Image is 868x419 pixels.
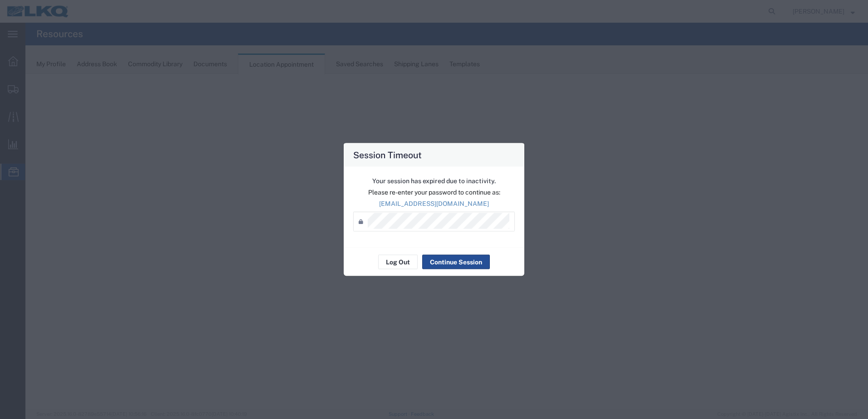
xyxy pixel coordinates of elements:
[353,199,515,209] p: [EMAIL_ADDRESS][DOMAIN_NAME]
[353,176,515,186] p: Your session has expired due to inactivity.
[353,148,422,161] h4: Session Timeout
[422,255,490,269] button: Continue Session
[378,255,418,269] button: Log Out
[353,188,515,197] p: Please re-enter your password to continue as:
